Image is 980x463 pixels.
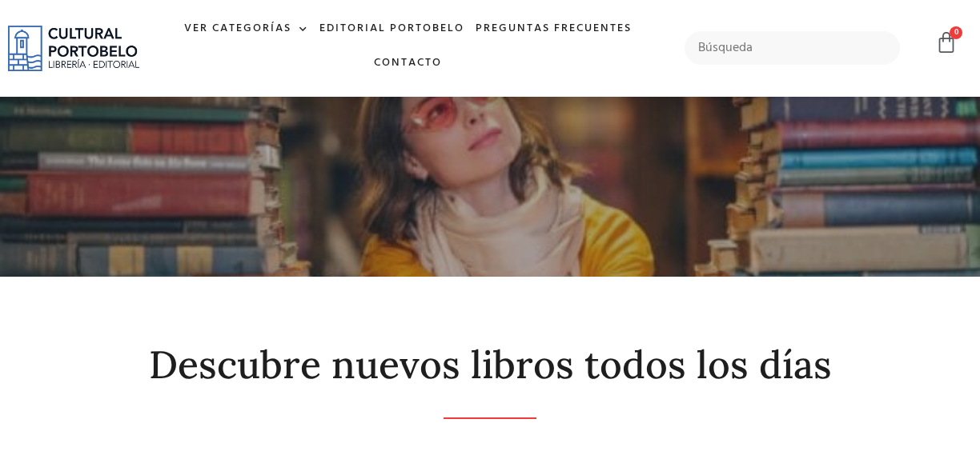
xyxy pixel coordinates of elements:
[368,46,448,81] a: Contacto
[179,12,314,46] a: Ver Categorías
[950,26,962,39] span: 0
[29,344,951,386] h2: Descubre nuevos libros todos los días
[314,12,470,46] a: Editorial Portobelo
[935,31,958,54] a: 0
[470,12,637,46] a: Preguntas frecuentes
[685,31,900,65] input: Búsqueda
